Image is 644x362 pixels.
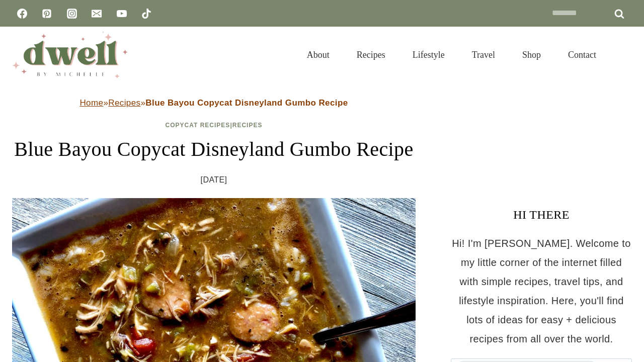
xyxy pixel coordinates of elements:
strong: Blue Bayou Copycat Disneyland Gumbo Recipe [145,98,348,108]
a: Lifestyle [399,37,458,72]
time: [DATE] [201,172,227,188]
nav: Primary Navigation [293,37,610,72]
a: Facebook [12,4,32,24]
a: YouTube [112,4,132,24]
span: » » [79,98,348,108]
a: Email [87,4,107,24]
a: Recipes [343,37,399,72]
a: Recipes [108,98,140,108]
a: Travel [458,37,509,72]
a: About [293,37,343,72]
a: Contact [554,37,610,72]
a: Copycat Recipes [166,122,230,129]
a: Recipes [232,122,263,129]
button: View Search Form [615,46,632,63]
img: DWELL by michelle [12,32,128,78]
span: | [166,122,263,129]
a: Pinterest [37,4,57,24]
h1: Blue Bayou Copycat Disneyland Gumbo Recipe [12,134,416,164]
h3: HI THERE [451,206,632,224]
a: Shop [509,37,554,72]
a: TikTok [136,4,156,24]
a: Instagram [62,4,82,24]
p: Hi! I'm [PERSON_NAME]. Welcome to my little corner of the internet filled with simple recipes, tr... [451,234,632,348]
a: Home [79,98,103,108]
